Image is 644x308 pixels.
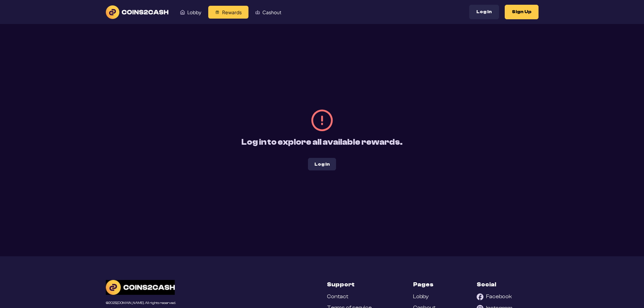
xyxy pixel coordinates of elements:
a: Lobby [173,6,208,19]
span: Rewards [222,10,242,15]
button: Sign Up [505,5,539,19]
img: Facebook [477,293,483,300]
span: Log in [314,162,330,167]
a: Contact [327,293,348,300]
img: logo text [106,5,168,19]
h3: Pages [413,280,433,289]
img: C2C Logo [106,280,175,295]
h3: Support [327,280,355,289]
span: Cashout [262,10,281,15]
a: Facebook [477,293,512,300]
span: Lobby [187,10,201,15]
h3: Social [477,280,496,289]
div: © 2025 [DOMAIN_NAME]. All rights reserved. [106,301,176,305]
img: Lobby [180,10,185,15]
button: Log in [308,158,336,170]
img: Cashout [255,10,260,15]
a: Cashout [248,6,288,19]
a: Lobby [413,293,429,300]
a: Rewards [208,6,248,19]
img: Rewards [215,10,220,15]
button: Log In [469,5,499,19]
p: Log in to explore all available rewards. [241,136,403,148]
